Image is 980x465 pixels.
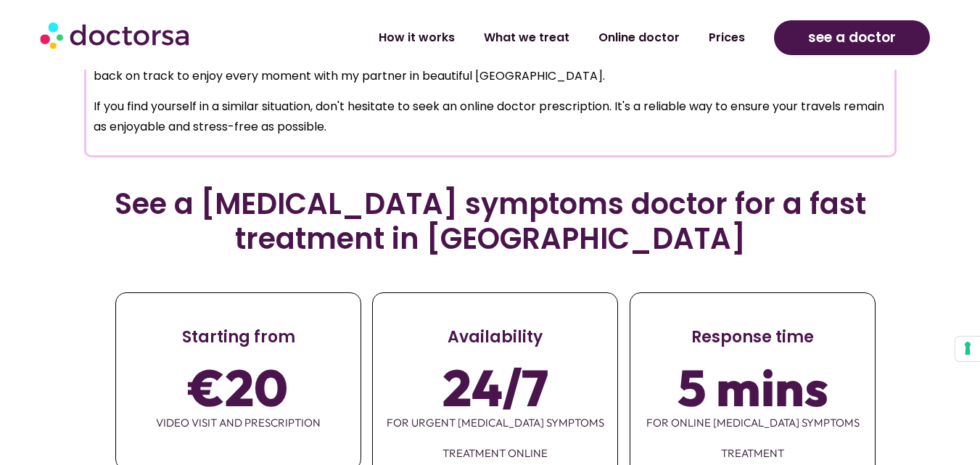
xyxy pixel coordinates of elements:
[469,21,584,54] a: What we treat
[364,21,469,54] a: How it works
[94,96,887,137] p: If you find yourself in a similar situation, don't hesitate to seek an online doctor prescription...
[955,337,980,361] button: Your consent preferences for tracking technologies
[774,20,930,55] a: see a doctor
[442,367,548,408] span: 24/7
[677,367,828,408] span: 5 mins
[104,186,876,256] h2: See a [MEDICAL_DATA] symptoms doctor for a fast treatment in [GEOGRAPHIC_DATA]
[584,21,694,54] a: Online doctor
[630,326,875,349] h3: Response time
[116,408,361,438] span: video visit and prescription
[808,26,896,49] span: see a doctor
[116,326,361,349] h3: Starting from
[261,21,759,54] nav: Menu
[373,326,617,349] h3: Availability
[694,21,759,54] a: Prices
[189,367,288,408] span: €20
